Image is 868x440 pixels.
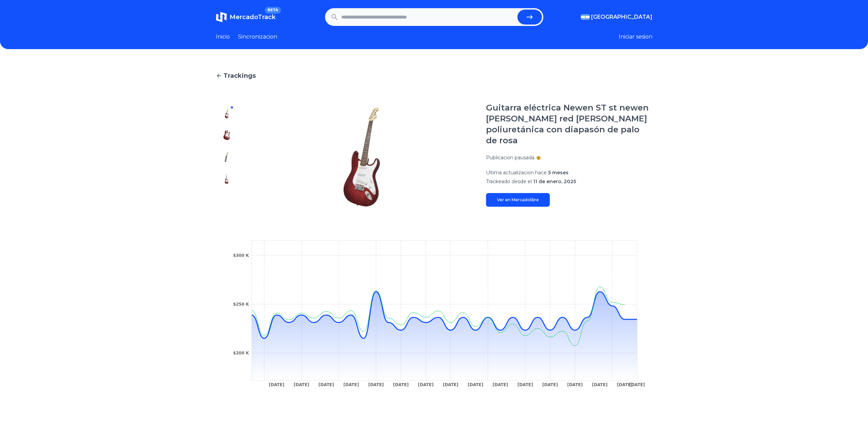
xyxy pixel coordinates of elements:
img: Guitarra eléctrica Newen ST st newen de lenga red wood laca poliuretánica con diapasón de palo de... [221,108,232,119]
span: [GEOGRAPHIC_DATA] [591,13,652,21]
img: Guitarra eléctrica Newen ST st newen de lenga red wood laca poliuretánica con diapasón de palo de... [221,173,232,184]
img: Argentina [581,14,590,20]
tspan: [DATE] [368,382,384,387]
img: Guitarra eléctrica Newen ST st newen de lenga red wood laca poliuretánica con diapasón de palo de... [221,130,232,141]
tspan: [DATE] [468,382,483,387]
img: Guitarra eléctrica Newen ST st newen de lenga red wood laca poliuretánica con diapasón de palo de... [251,102,472,211]
a: MercadoTrackBETA [216,12,276,23]
tspan: [DATE] [592,382,607,387]
span: BETA [265,7,281,14]
tspan: [DATE] [443,382,458,387]
tspan: [DATE] [343,382,359,387]
tspan: [DATE] [393,382,409,387]
a: Inicio [216,33,230,41]
tspan: [DATE] [269,382,284,387]
button: [GEOGRAPHIC_DATA] [581,13,652,21]
tspan: [DATE] [318,382,334,387]
img: Guitarra eléctrica Newen ST st newen de lenga red wood laca poliuretánica con diapasón de palo de... [221,151,232,162]
tspan: [DATE] [492,382,508,387]
a: Sincronizacion [238,33,277,41]
p: Publicacion pausada [486,154,534,161]
button: Iniciar sesion [619,33,652,41]
tspan: [DATE] [617,382,632,387]
tspan: $250 K [233,302,249,307]
img: Guitarra eléctrica Newen ST st newen de lenga red wood laca poliuretánica con diapasón de palo de... [221,195,232,206]
h1: Guitarra eléctrica Newen ST st newen [PERSON_NAME] red [PERSON_NAME] poliuretánica con diapasón d... [486,102,652,146]
tspan: [DATE] [629,382,645,387]
img: MercadoTrack [216,12,227,23]
a: Trackings [216,71,652,80]
tspan: [DATE] [542,382,558,387]
span: 11 de enero, 2025 [533,178,576,185]
a: Ver en Mercadolibre [486,193,550,207]
tspan: $200 K [233,351,249,355]
tspan: [DATE] [517,382,533,387]
tspan: [DATE] [418,382,433,387]
span: Trackings [223,71,256,80]
tspan: $300 K [233,253,249,258]
span: MercadoTrack [230,13,276,21]
tspan: [DATE] [567,382,583,387]
tspan: [DATE] [293,382,309,387]
span: 5 meses [548,170,569,176]
span: Ultima actualizacion hace [486,170,547,176]
span: Trackeado desde el [486,178,532,185]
